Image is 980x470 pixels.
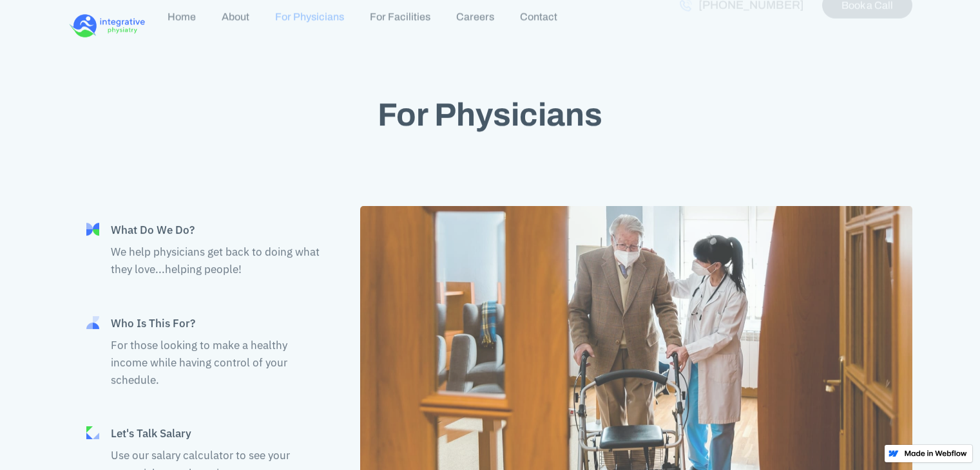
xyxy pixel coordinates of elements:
[68,206,344,299] a: What Do We Do?We help physicians get back to doing what they love...helping people!
[111,243,326,278] p: We help physicians get back to doing what they love...helping people!
[111,223,326,237] div: What Do We Do?
[155,3,209,31] a: Home
[262,3,357,31] a: For Physicians
[111,315,326,330] div: Who Is This For?
[209,3,262,31] a: About
[904,450,967,456] img: Made in Webflow
[111,426,326,440] div: Let's Talk Salary
[378,97,602,134] h1: For Physicians
[357,3,443,31] a: For Facilities
[68,299,344,409] a: Who Is This For?For those looking to make a healthy income while having control of your schedule.
[111,336,326,389] p: For those looking to make a healthy income while having control of your schedule.
[68,8,146,44] a: home
[443,3,507,31] a: Careers
[507,3,570,31] a: Contact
